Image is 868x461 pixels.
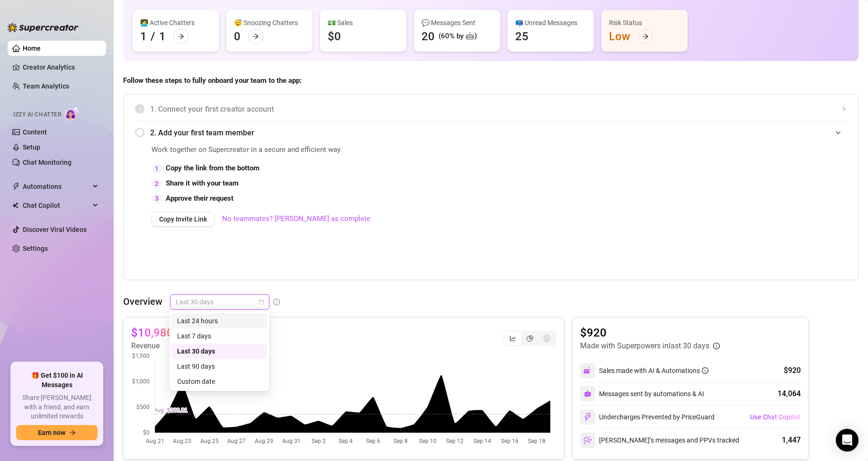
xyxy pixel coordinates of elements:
div: Last 24 hours [171,313,267,328]
a: No teammates? [PERSON_NAME] as complete [222,213,370,225]
div: 1. Connect your first creator account [135,98,847,121]
span: arrow-right [178,33,184,40]
div: [PERSON_NAME]’s messages and PPVs tracked [580,433,739,448]
strong: Follow these steps to fully onboard your team to the app: [123,76,302,85]
div: $920 [784,365,801,376]
div: 💬 Messages Sent [421,18,492,28]
span: Copy Invite Link [159,215,207,223]
div: Risk Status [609,18,680,28]
article: $10,980 [131,325,173,340]
span: thunderbolt [12,183,20,190]
div: Custom date [177,376,261,387]
article: Made with Superpowers in last 30 days [580,340,709,352]
article: $920 [580,325,720,340]
div: 25 [515,29,528,44]
div: 1,447 [782,434,801,446]
a: Discover Viral Videos [23,226,87,233]
span: Izzy AI Chatter [13,110,61,119]
a: Content [23,128,47,136]
img: logo-BBDzfeDw.svg [8,23,79,32]
span: 1. Connect your first creator account [150,103,847,115]
span: Earn now [38,429,65,436]
strong: Approve their request [166,194,233,203]
div: 1 [152,163,162,174]
div: Undercharges Prevented by PriceGuard [580,409,715,425]
div: 2 [152,178,162,189]
div: Last 7 days [171,328,267,344]
div: segmented control [503,331,556,346]
div: 📪 Unread Messages [515,18,586,28]
div: Open Intercom Messenger [836,429,859,452]
a: Team Analytics [23,82,69,90]
div: (60% by 🤖) [438,31,477,42]
div: Last 30 days [171,344,267,359]
strong: Copy the link from the bottom [166,164,260,172]
div: 😴 Snoozing Chatters [234,18,305,28]
span: info-circle [702,367,708,374]
div: $0 [328,29,341,44]
span: expanded [835,130,841,135]
div: Last 90 days [171,359,267,374]
div: Last 90 days [177,361,261,372]
span: arrow-right [252,33,259,40]
div: 3 [152,193,162,204]
span: Automations [23,179,90,194]
div: Messages sent by automations & AI [580,386,704,401]
iframe: Adding Team Members [657,144,847,266]
div: 1 [159,29,166,44]
span: info-circle [713,343,720,349]
a: Home [23,44,41,52]
div: Last 24 hours [177,316,261,326]
span: 2. Add your first team member [150,127,847,139]
div: Last 30 days [177,346,261,356]
article: Revenue [131,340,196,352]
span: Share [PERSON_NAME] with a friend, and earn unlimited rewards [16,393,98,421]
a: Settings [23,245,48,252]
span: Work together on Supercreator in a secure and efficient way. [152,144,634,156]
div: Custom date [171,374,267,389]
img: AI Chatter [65,106,80,120]
img: svg%3e [584,390,591,398]
span: line-chart [510,335,516,342]
div: 👩‍💻 Active Chatters [140,18,211,28]
span: calendar [259,299,264,305]
button: Use Chat Copilot [750,409,801,425]
img: svg%3e [583,413,592,421]
button: Copy Invite Link [152,212,215,227]
span: Use Chat Copilot [750,413,800,421]
div: Sales made with AI & Automations [599,365,708,376]
img: Chat Copilot [12,202,18,209]
span: info-circle [273,299,280,305]
span: dollar-circle [544,335,550,342]
div: 14,064 [778,388,801,399]
div: 2. Add your first team member [135,121,847,144]
div: Last 7 days [177,331,261,341]
button: Earn nowarrow-right [16,425,98,440]
div: 0 [234,29,241,44]
a: Creator Analytics [23,60,98,75]
div: 20 [421,29,435,44]
span: arrow-right [69,429,76,436]
strong: Share it with your team [166,179,239,187]
article: Overview [123,294,162,309]
div: 💵 Sales [328,18,399,28]
span: arrow-right [642,33,649,40]
a: Chat Monitoring [23,159,72,166]
span: 🎁 Get $100 in AI Messages [16,371,98,390]
img: svg%3e [583,366,592,375]
img: svg%3e [583,436,592,444]
span: Chat Copilot [23,198,90,213]
div: 1 [140,29,147,44]
span: pie-chart [527,335,533,342]
span: Last 30 days [176,295,264,309]
span: collapsed [841,106,847,112]
a: Setup [23,143,40,151]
